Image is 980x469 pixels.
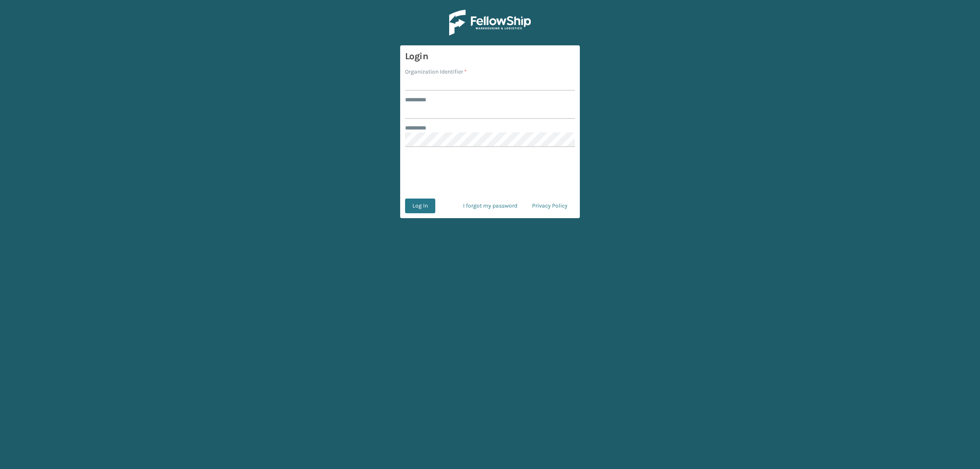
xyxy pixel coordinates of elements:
button: Log In [405,199,435,213]
h3: Login [405,50,575,63]
a: Privacy Policy [525,199,575,213]
img: Logo [449,10,531,36]
label: Organization Identifier [405,67,467,76]
iframe: reCAPTCHA [428,157,552,189]
a: I forgot my password [456,199,525,213]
